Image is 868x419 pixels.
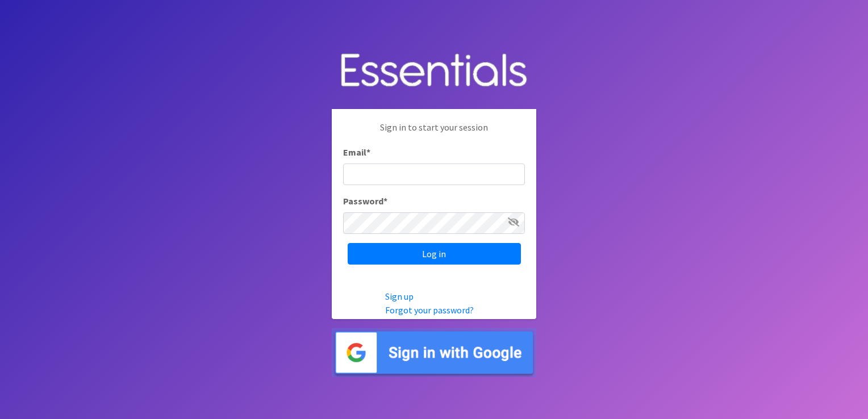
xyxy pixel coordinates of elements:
p: Sign in to start your session [343,120,525,145]
label: Email [343,145,370,159]
a: Sign up [385,291,414,302]
input: Log in [348,243,521,265]
a: Forgot your password? [385,304,474,316]
img: Human Essentials [332,42,536,100]
abbr: required [366,146,370,158]
img: Sign in with Google [332,328,536,378]
abbr: required [383,195,387,207]
label: Password [343,194,387,208]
